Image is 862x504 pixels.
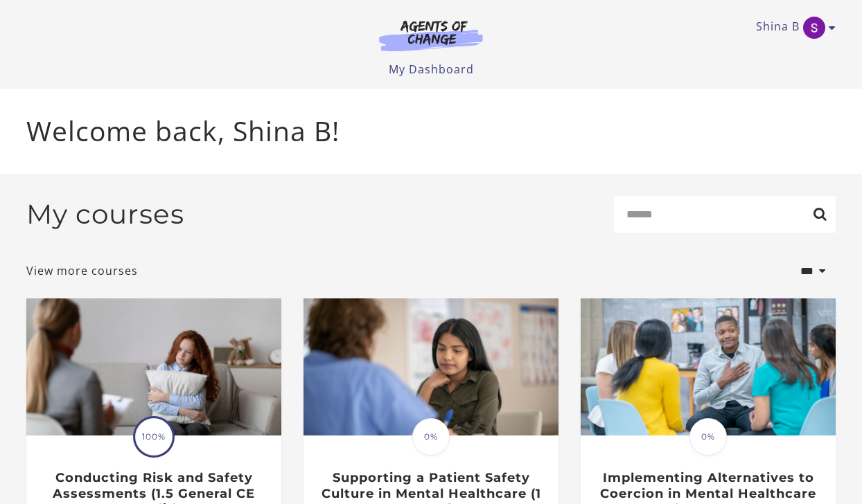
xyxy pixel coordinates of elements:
[135,418,173,456] span: 100%
[26,198,184,231] h2: My courses
[689,418,727,456] span: 0%
[412,418,450,456] span: 0%
[756,17,829,39] a: Toggle menu
[26,111,836,152] p: Welcome back, Shina B!
[389,62,474,77] a: My Dashboard
[364,19,498,51] img: Agents of Change Logo
[26,262,138,279] a: View more courses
